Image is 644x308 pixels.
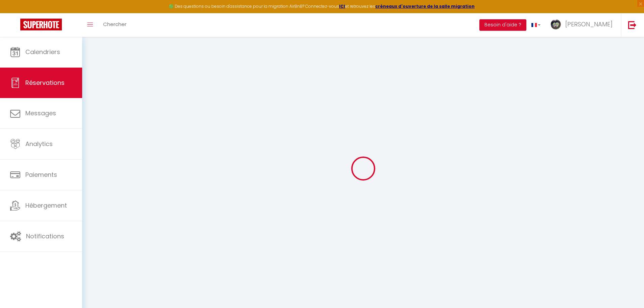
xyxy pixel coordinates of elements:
img: ... [551,19,561,29]
span: [PERSON_NAME] [565,20,613,28]
span: Réservations [25,78,65,87]
a: ICI [339,3,345,9]
img: Super Booking [20,19,62,30]
a: Chercher [98,13,132,37]
a: créneaux d'ouverture de la salle migration [375,3,475,9]
img: logout [628,21,637,29]
span: Paiements [25,170,57,179]
button: Ouvrir le widget de chat LiveChat [5,3,26,23]
span: Calendriers [25,48,60,56]
span: Analytics [25,140,53,148]
span: Hébergement [25,201,67,210]
span: Chercher [103,21,126,28]
span: Notifications [26,232,64,240]
a: ... [PERSON_NAME] [546,13,621,37]
button: Besoin d'aide ? [479,19,526,31]
span: Messages [25,109,56,117]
